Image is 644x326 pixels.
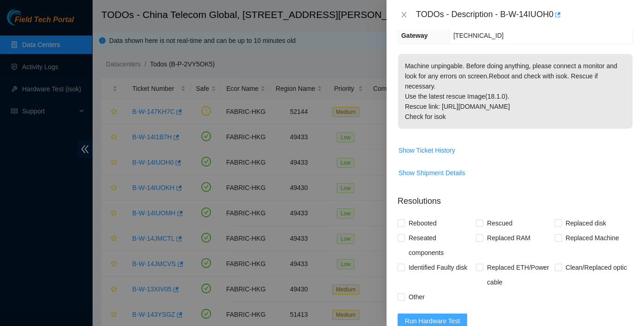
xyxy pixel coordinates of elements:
span: Replaced disk [562,216,610,231]
button: Show Shipment Details [398,166,466,180]
span: Replaced Machine [562,231,623,245]
span: Show Ticket History [398,145,455,155]
button: Show Ticket History [398,143,456,158]
span: Show Shipment Details [398,168,465,178]
p: Machine unpingable. Before doing anything, please connect a monitor and look for any errors on sc... [398,54,632,129]
span: Clean/Replaced optic [562,260,631,275]
span: [TECHNICAL_ID] [453,32,503,39]
span: Rescued [483,216,516,231]
span: Replaced ETH/Power cable [483,260,554,290]
div: TODOs - Description - B-W-14IUOH0 [416,7,633,22]
span: Rebooted [405,216,440,231]
p: Resolutions [398,188,633,207]
span: Reseated components [405,231,476,260]
span: Run Hardware Test [405,316,460,326]
span: Replaced RAM [483,231,534,245]
span: close [400,11,408,18]
button: Close [398,11,410,19]
span: Gateway [401,32,428,39]
span: Identified Faulty disk [405,260,471,275]
span: Other [405,290,428,304]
